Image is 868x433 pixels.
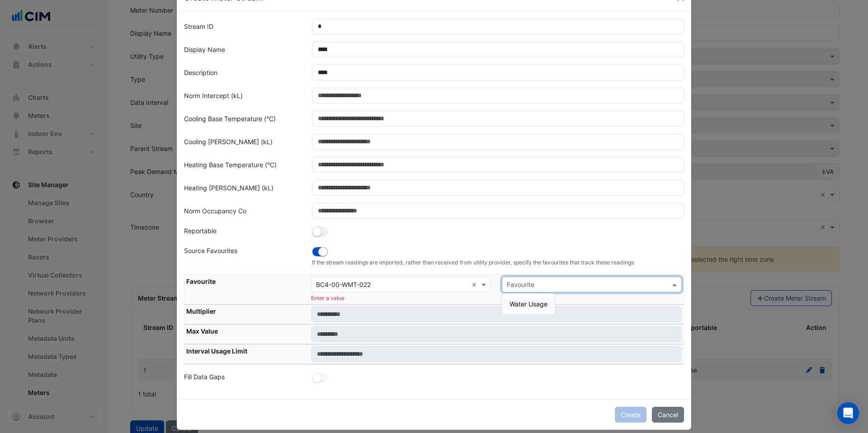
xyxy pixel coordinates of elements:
[184,157,277,173] label: Heating Base Temperature (°C)
[184,134,273,150] label: Cooling [PERSON_NAME] (kL)
[184,372,225,385] label: Fill Data Gaps
[837,402,859,424] div: Open Intercom Messenger
[184,226,217,239] label: Reportable
[184,344,309,364] th: Interval Usage Limit
[502,294,555,314] div: Options List
[184,65,217,80] label: Description
[184,180,274,196] label: Heating [PERSON_NAME] (kL)
[312,259,684,267] small: If the stream readings are imported, rather than received from utility provider, specify the favo...
[184,88,243,104] label: Norm Intercept (kL)
[312,373,328,381] ui-switch: Disabled because Source Favourite Config is enabled.
[311,294,682,302] div: Enter a value
[184,203,246,219] label: Norm Occupancy Co
[472,280,479,289] span: Clear
[184,19,213,34] label: Stream ID
[184,305,309,325] th: Multiplier
[184,325,309,344] th: Max Value
[509,300,547,308] span: Water Usage
[652,407,684,423] button: Cancel
[184,275,309,305] th: Favourite
[184,246,237,259] label: Source Favourites
[184,111,276,127] label: Cooling Base Temperature (°C)
[184,42,225,57] label: Display Name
